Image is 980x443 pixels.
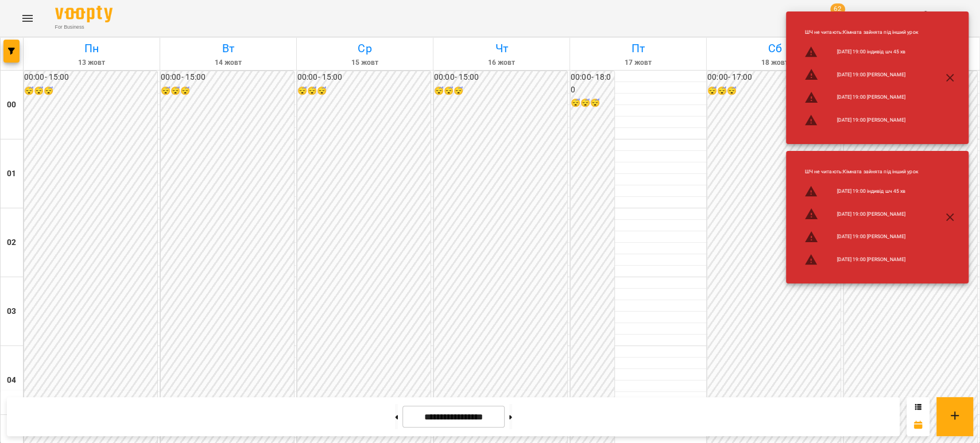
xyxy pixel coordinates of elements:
h6: Пн [25,40,158,57]
li: ШЧ не читають : Кімната зайнята під інший урок [795,24,927,41]
h6: 13 жовт [25,57,158,68]
li: [DATE] 19:00 індивід шч 45 хв [795,41,927,64]
h6: 14 жовт [162,57,295,68]
h6: 01 [7,168,16,180]
li: [DATE] 19:00 [PERSON_NAME] [795,203,927,226]
h6: 00:00 - 15:00 [161,71,294,84]
h6: 02 [7,236,16,249]
li: [DATE] 19:00 індивід шч 45 хв [795,180,927,203]
span: 62 [830,3,845,15]
h6: 😴😴😴 [24,85,157,98]
h6: 😴😴😴 [161,85,294,98]
h6: 00 [7,99,16,111]
li: [DATE] 19:00 [PERSON_NAME] [795,226,927,248]
h6: 😴😴😴 [707,85,840,98]
h6: 00:00 - 15:00 [24,71,157,84]
h6: 18 жовт [708,57,841,68]
li: [DATE] 19:00 [PERSON_NAME] [795,63,927,86]
h6: 😴😴😴 [434,85,567,98]
li: ШЧ не читають : Кімната зайнята під інший урок [795,164,927,180]
h6: 😴😴😴 [571,97,614,110]
h6: Пт [572,40,704,57]
h6: 16 жовт [435,57,568,68]
h6: 00:00 - 17:00 [707,71,840,84]
h6: Вт [162,40,295,57]
li: [DATE] 19:00 [PERSON_NAME] [795,109,927,132]
li: [DATE] 19:00 [PERSON_NAME] [795,248,927,271]
h6: 04 [7,374,16,387]
h6: 03 [7,305,16,318]
img: Voopty Logo [55,6,113,22]
button: Menu [14,5,41,32]
h6: 15 жовт [299,57,431,68]
h6: Ср [299,40,431,57]
h6: Чт [435,40,568,57]
h6: 00:00 - 15:00 [297,71,431,84]
li: [DATE] 19:00 [PERSON_NAME] [795,86,927,109]
h6: Сб [708,40,841,57]
h6: 00:00 - 15:00 [434,71,567,84]
h6: 17 жовт [572,57,704,68]
h6: 00:00 - 18:00 [571,71,614,96]
h6: 😴😴😴 [297,85,431,98]
span: For Business [55,24,113,31]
